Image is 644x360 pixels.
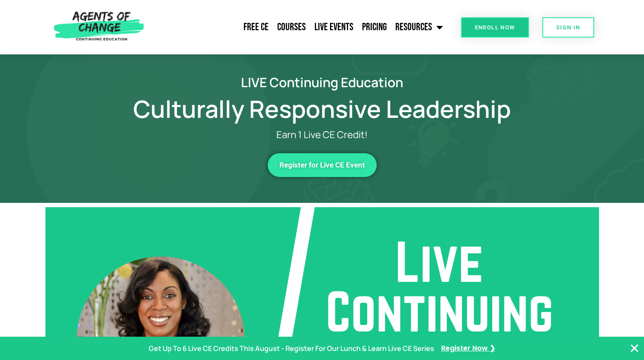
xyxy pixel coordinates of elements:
span: SIGN IN [556,25,580,30]
button: Close Banner [629,343,640,354]
a: Courses [273,16,310,38]
span: Enroll Now [475,25,515,30]
a: Live Events [310,16,358,38]
nav: Menu [148,16,447,38]
a: Register Now ❯ [441,342,495,355]
a: Enroll Now [461,17,529,38]
a: Pricing [358,16,391,38]
h2: LIVE Continuing Education [76,76,569,88]
a: SIGN IN [542,17,594,38]
p: Get Up To 6 Live CE Credits This August - Register For Our Lunch & Learn Live CE Series [149,342,434,355]
a: Register for Live CE Event [268,153,377,177]
a: Resources [391,16,447,38]
p: Earn 1 Live CE Credit! [110,129,534,140]
a: Free CE [239,16,273,38]
span: Register for Live CE Event [279,161,365,169]
h1: Culturally Responsive Leadership [76,97,569,121]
